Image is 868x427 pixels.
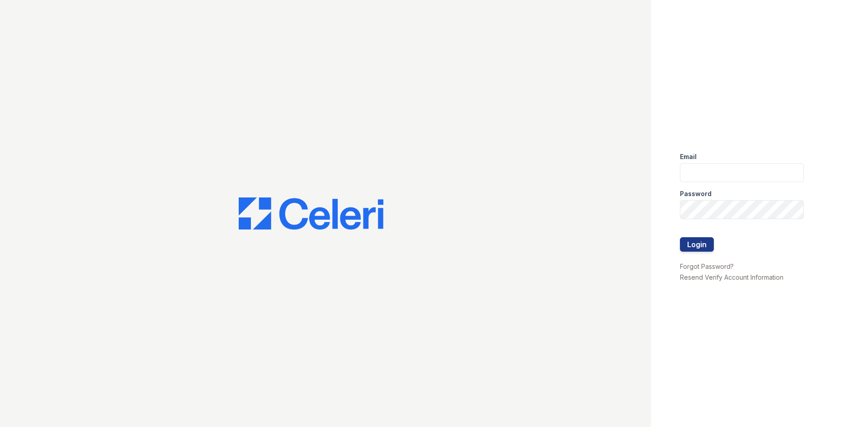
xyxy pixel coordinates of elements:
[680,237,714,252] button: Login
[680,263,734,270] a: Forgot Password?
[680,152,697,161] label: Email
[239,197,383,230] img: CE_Logo_Blue-a8612792a0a2168367f1c8372b55b34899dd931a85d93a1a3d3e32e68fde9ad4.png
[680,189,712,198] label: Password
[680,273,783,281] a: Resend Verify Account Information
